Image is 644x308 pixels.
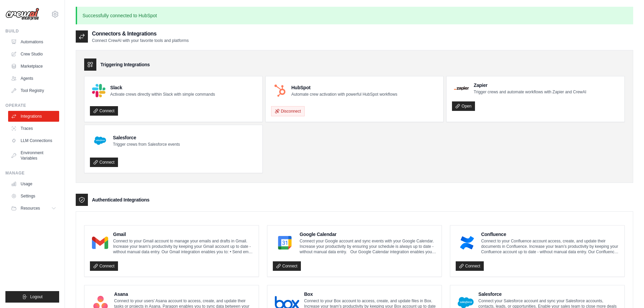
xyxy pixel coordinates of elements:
h3: Authenticated Integrations [92,196,149,203]
div: Operate [5,103,59,108]
button: Resources [8,203,59,214]
a: LLM Connections [8,135,59,146]
h4: Asana [114,291,253,298]
h3: Triggering Integrations [100,61,150,68]
p: Trigger crews from Salesforce events [113,142,180,147]
img: Google Calendar Logo [275,236,295,250]
span: Logout [30,294,43,300]
p: Connect to your Confluence account access, create, and update their documents in Confluence. Incr... [481,238,619,255]
h2: Connectors & Integrations [92,30,189,38]
a: Connect [90,261,118,271]
a: Connect [456,261,484,271]
span: Resources [21,206,40,211]
div: Manage [5,170,59,176]
h4: HubSpot [291,84,397,91]
a: Traces [8,123,59,134]
p: Activate crews directly within Slack with simple commands [110,92,215,97]
img: Slack Logo [92,84,105,97]
a: Connect [273,261,301,271]
p: Successfully connected to HubSpot [76,7,633,24]
img: HubSpot Logo [273,84,287,97]
h4: Zapier [474,82,586,89]
button: Logout [5,291,59,303]
a: Settings [8,191,59,202]
a: Connect [90,106,118,116]
p: Connect your Google account and sync events with your Google Calendar. Increase your productivity... [300,238,436,255]
div: Build [5,28,59,34]
img: Confluence Logo [458,236,476,250]
button: Disconnect [271,106,305,116]
h4: Salesforce [113,134,180,141]
a: Usage [8,179,59,189]
img: Logo [5,8,39,21]
p: Connect CrewAI with your favorite tools and platforms [92,38,189,43]
h4: Slack [110,84,215,91]
h4: Google Calendar [300,231,436,238]
a: Automations [8,37,59,47]
a: Crew Studio [8,49,59,60]
a: Marketplace [8,61,59,72]
p: Connect to your Gmail account to manage your emails and drafts in Gmail. Increase your team’s pro... [113,238,253,255]
a: Integrations [8,111,59,122]
img: Salesforce Logo [92,133,108,149]
p: Trigger crews and automate workflows with Zapier and CrewAI [474,89,586,95]
img: Zapier Logo [454,86,469,90]
p: Automate crew activation with powerful HubSpot workflows [291,92,397,97]
h4: Confluence [481,231,619,238]
a: Connect [90,158,118,167]
h4: Salesforce [478,291,619,298]
a: Environment Variables [8,147,59,164]
a: Agents [8,73,59,84]
a: Open [452,101,475,111]
h4: Box [304,291,436,298]
a: Tool Registry [8,85,59,96]
img: Gmail Logo [92,236,108,250]
h4: Gmail [113,231,253,238]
